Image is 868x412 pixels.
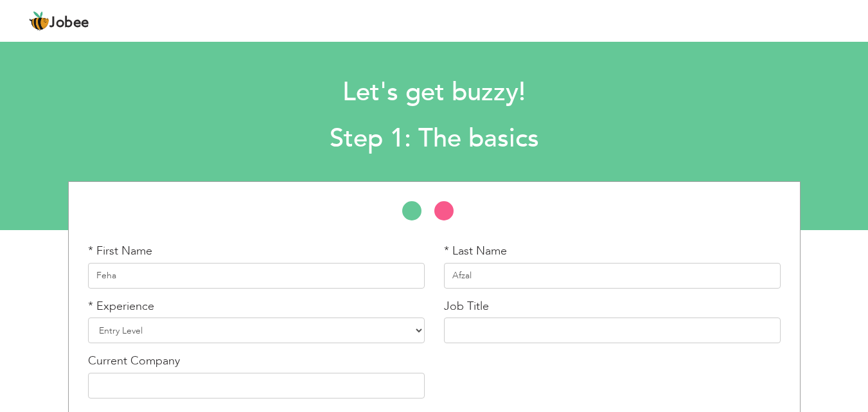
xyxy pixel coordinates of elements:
img: jobee.io [29,11,49,31]
h1: Let's get buzzy! [118,76,750,109]
label: Job Title [444,298,489,315]
h2: Step 1: The basics [118,122,750,156]
label: Current Company [88,353,180,370]
label: * Last Name [444,243,507,260]
label: * First Name [88,243,152,260]
label: * Experience [88,298,154,315]
span: Jobee [49,16,89,30]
